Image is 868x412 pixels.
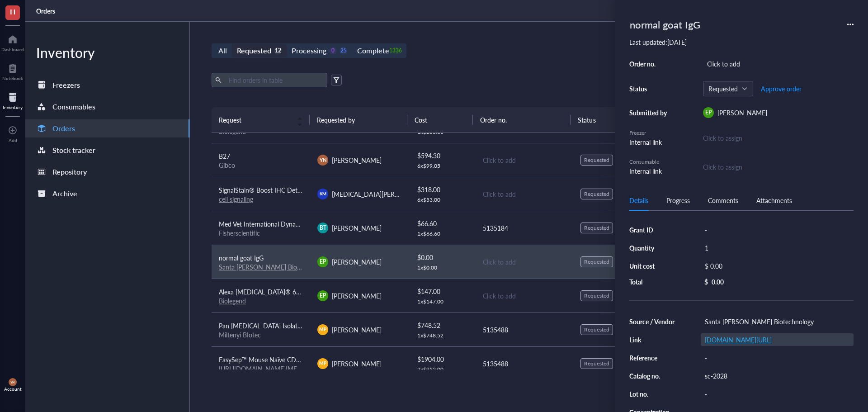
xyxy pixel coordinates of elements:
div: Requested [237,44,271,57]
span: [PERSON_NAME] [332,291,382,300]
div: 0.00 [712,278,724,286]
th: Order no. [473,107,571,133]
span: [PERSON_NAME] [332,156,382,165]
div: Requested [584,326,609,333]
span: YN [319,156,326,164]
div: Click to add [483,189,566,199]
div: Account [4,386,22,392]
span: YN [10,380,15,384]
div: 1 x $ 147.00 [417,298,468,305]
span: BT [320,224,326,232]
input: Find orders in table [225,73,324,87]
div: - [701,388,854,400]
span: EasySep™ Mouse Naïve CD8+ [MEDICAL_DATA] Isolation Kit [219,355,390,364]
div: Reference [629,354,675,362]
div: 12 [274,47,282,55]
td: 5135488 [475,313,573,346]
a: Orders [36,7,57,15]
div: Notebook [2,76,23,81]
div: Internal link [629,137,670,147]
th: Status [571,107,636,133]
div: 5135488 [483,359,566,369]
a: Archive [25,185,189,203]
th: Requested by [310,107,408,133]
span: B27 [219,152,230,161]
div: 6 x $ 53.00 [417,196,468,204]
span: Approve order [761,85,802,92]
div: $ 318.00 [417,185,468,194]
div: Requested [584,292,609,299]
div: Details [629,195,648,205]
div: $ 1904.00 [417,354,468,364]
div: 0 [329,47,337,55]
span: Request [219,115,292,125]
div: $ 147.00 [417,286,468,296]
div: Consumable [629,158,670,166]
div: $ 748.52 [417,320,468,330]
div: Submitted by [629,109,670,117]
td: 5135488 [475,346,573,380]
div: Catalog no. [629,372,675,380]
div: 5135488 [483,325,566,335]
span: EP [705,109,712,117]
div: Requested [584,156,609,164]
span: Med Vet International Dynarex Braided (Pga) Sutures, Absorbable, Synthetic, Violet, 4-0, C6 Needl... [219,219,529,228]
div: Consumables [52,100,95,113]
div: Orders [52,122,75,135]
a: Dashboard [1,32,24,52]
div: 6 x $ 99.05 [417,162,468,170]
a: Stock tracker [25,141,189,159]
div: 1 x $ 66.60 [417,230,468,237]
div: Click to assign [703,162,854,172]
span: Alexa [MEDICAL_DATA]® 647 anti-mouse CD182 (CXCR2) Antibody [219,287,411,296]
span: EP [320,258,326,266]
td: Click to add [475,245,573,279]
div: 1 [701,242,854,254]
span: Pan [MEDICAL_DATA] Isolation Kit [219,321,316,330]
div: 1336 [392,47,400,55]
div: Order no. [629,60,670,68]
a: Orders [25,119,189,137]
span: MP [320,360,326,367]
div: Click to add [483,291,566,301]
div: Archive [52,187,77,200]
div: $ 0.00 [701,260,850,272]
span: [PERSON_NAME] [332,223,382,232]
div: Add [9,137,17,143]
div: Source / Vendor [629,317,675,326]
div: Repository [52,166,87,178]
div: Inventory [25,43,189,62]
div: All [218,44,227,57]
div: Progress [666,195,690,205]
div: Requested [584,258,609,265]
div: $ 594.30 [417,151,468,161]
div: Requested [584,360,609,367]
span: Requested [708,85,746,93]
span: MP [320,326,326,333]
span: [MEDICAL_DATA][PERSON_NAME] [332,189,431,199]
div: - [701,351,854,364]
div: Miltenyi BIotec [219,331,303,339]
div: Link [629,336,675,344]
div: Stock tracker [52,144,95,156]
td: Click to add [475,279,573,313]
div: Dashboard [1,47,24,52]
a: Santa [PERSON_NAME] Biotechnology [219,262,328,271]
div: sc-2028 [701,369,854,382]
span: SignalStain® Boost IHC Detection Reagent (HRP, Rabbit) [219,185,378,194]
a: Consumables [25,98,189,116]
div: Grant ID [629,226,675,234]
a: Biolegend [219,296,246,305]
div: normal goat IgG [626,14,704,34]
th: Request [212,107,310,133]
div: 25 [340,47,347,55]
div: Requested [584,224,609,232]
div: Total [629,278,675,286]
div: Lot no. [629,390,675,398]
span: [PERSON_NAME] [332,325,382,334]
div: Click to add [703,57,854,70]
span: [PERSON_NAME] [332,257,382,266]
div: Attachments [756,195,792,205]
div: Internal link [629,166,670,176]
div: segmented control [212,43,406,58]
